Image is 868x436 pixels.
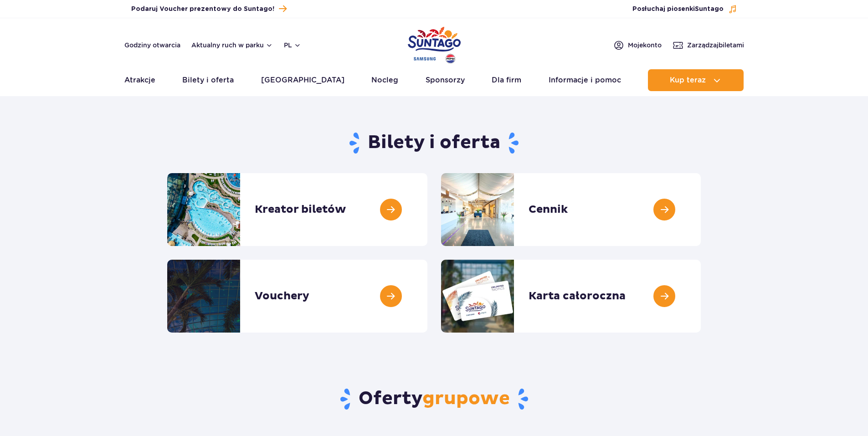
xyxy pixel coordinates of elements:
[632,5,737,14] button: Posłuchaj piosenkiSuntago
[628,41,662,50] span: Moje konto
[695,6,724,12] span: Suntago
[371,69,398,91] a: Nocleg
[670,76,706,84] span: Kup teraz
[284,41,301,50] button: pl
[124,69,155,91] a: Atrakcje
[673,40,744,51] a: Zarządzajbiletami
[613,40,662,51] a: Mojekonto
[131,5,274,14] span: Podaruj Voucher prezentowy do Suntago!
[167,131,701,155] h1: Bilety i oferta
[261,69,344,91] a: [GEOGRAPHIC_DATA]
[191,41,273,49] button: Aktualny ruch w parku
[687,41,744,50] span: Zarządzaj biletami
[549,69,621,91] a: Informacje i pomoc
[131,3,287,15] a: Podaruj Voucher prezentowy do Suntago!
[124,41,180,50] a: Godziny otwarcia
[167,387,701,411] h2: Oferty
[492,69,521,91] a: Dla firm
[422,387,510,410] span: grupowe
[182,69,234,91] a: Bilety i oferta
[632,5,724,14] span: Posłuchaj piosenki
[408,23,461,65] a: Park of Poland
[648,69,744,91] button: Kup teraz
[426,69,465,91] a: Sponsorzy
